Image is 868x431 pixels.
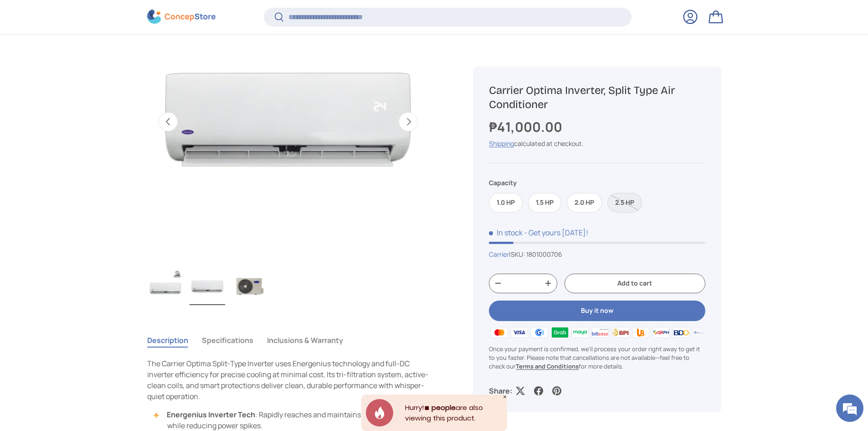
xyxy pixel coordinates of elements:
[190,269,225,305] img: carrier-optima-1.00hp-split-type-inverter-indoor-aircon-unit-full-view-concepstore
[503,395,507,399] div: Close
[570,326,590,339] img: maya
[19,115,159,207] span: We are offline. Please leave us a message.
[148,269,183,305] img: Carrier Optima Inverter, Split Type Air Conditioner
[231,269,267,305] img: carrier-optima-1.00hp-split-type-inverter-outdoor-aircon-unit-full-view-concepstore
[149,5,171,26] div: Minimize live chat window
[524,228,588,238] p: - Get yours [DATE]!
[147,330,188,351] button: Description
[631,326,651,339] img: ubp
[529,326,550,339] img: gcash
[156,409,430,431] li: : Rapidly reaches and maintains set temperature while reducing power spikes.
[489,386,512,397] p: Share:
[489,118,565,136] strong: ₱41,000.00
[489,228,523,238] span: In stock
[134,281,165,293] em: Submit
[607,193,642,213] label: Sold out
[671,326,691,339] img: bdo
[5,249,174,281] textarea: Type your message and click 'Submit'
[526,250,562,259] span: 1801000706
[267,330,343,351] button: Inclusions & Warranty
[691,326,711,339] img: metrobank
[147,358,428,401] span: The Carrier Optima Split-Type Inverter uses Energenius technology and full-DC inverter efficiency...
[550,326,570,339] img: grabpay
[509,250,562,259] span: |
[489,301,705,321] button: Buy it now
[565,274,705,293] button: Add to cart
[590,326,610,339] img: billease
[147,10,216,24] img: ConcepStore
[516,363,579,371] a: Terms and Conditions
[489,326,509,339] img: master
[511,250,525,259] span: SKU:
[489,140,514,148] a: Shipping
[202,330,253,351] button: Specifications
[509,326,529,339] img: visa
[489,83,705,112] h1: Carrier Optima Inverter, Split Type Air Conditioner
[47,51,153,63] div: Leave a message
[489,178,517,188] legend: Capacity
[489,250,509,259] a: Carrier
[489,139,705,149] div: calculated at checkout.
[489,345,705,371] p: Once your payment is confirmed, we'll process your order right away to get it to you faster. Plea...
[611,326,631,339] img: bpi
[651,326,671,339] img: qrph
[167,410,255,420] strong: Energenius Inverter Tech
